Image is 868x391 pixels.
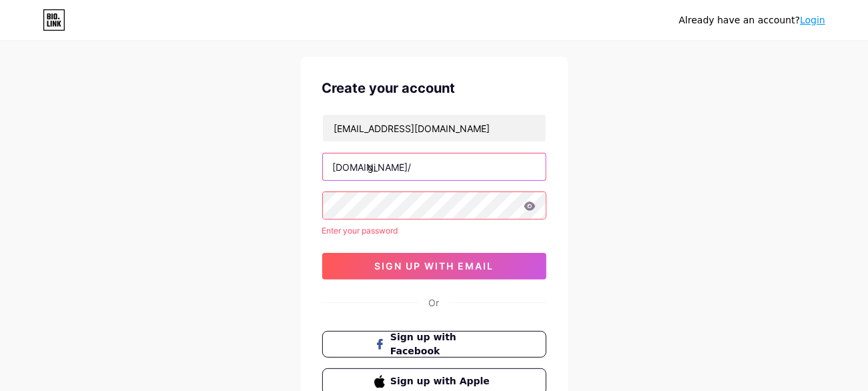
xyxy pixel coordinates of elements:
input: username [323,153,546,180]
button: Sign up with Facebook [322,331,546,358]
div: Already have an account? [679,13,825,27]
span: Sign up with Apple [390,374,494,388]
div: Create your account [322,78,546,98]
span: sign up with email [374,260,494,272]
a: Login [800,15,825,25]
button: sign up with email [322,253,546,280]
div: Or [429,296,440,310]
input: Email [323,115,546,141]
div: [DOMAIN_NAME]/ [333,160,412,174]
div: Enter your password [322,225,546,237]
span: Sign up with Facebook [390,330,494,358]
